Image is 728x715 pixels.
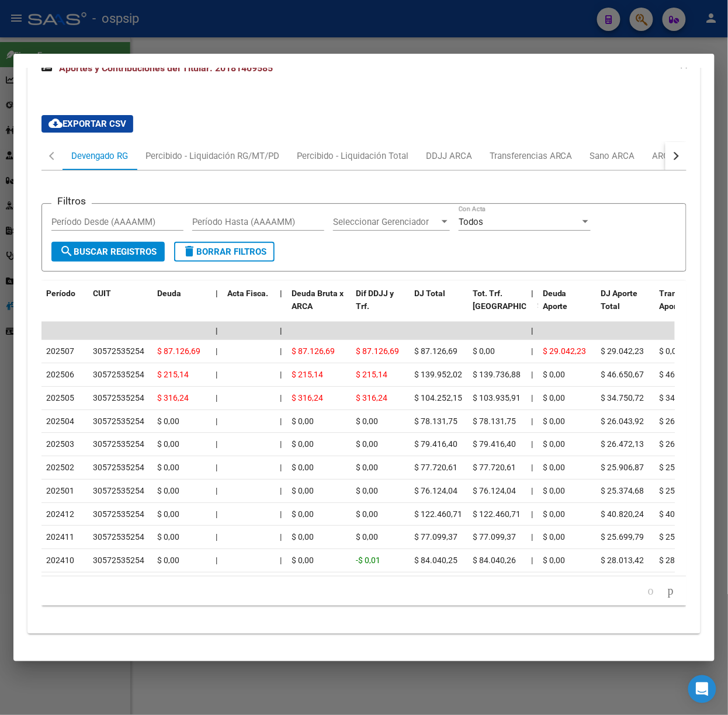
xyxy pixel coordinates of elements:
datatable-header-cell: DJ Aporte Total [597,281,655,332]
span: $ 28.013,42 [660,556,703,565]
span: 202503 [46,439,74,449]
span: $ 0,00 [660,346,682,356]
span: $ 87.126,69 [157,346,200,356]
span: $ 0,00 [543,486,565,495]
span: | [216,326,218,335]
span: Deuda [157,289,181,298]
mat-icon: delete [182,244,196,258]
span: $ 78.131,75 [473,416,516,426]
div: 30572535254 [93,461,144,474]
span: $ 26.043,92 [601,416,644,426]
span: | [216,509,217,519]
span: $ 46.650,67 [660,370,703,379]
span: $ 0,00 [157,439,179,449]
datatable-header-cell: DJ Total [410,281,468,332]
span: | [280,393,282,402]
div: Open Intercom Messenger [688,675,716,703]
span: $ 25.699,79 [660,532,703,542]
span: $ 26.043,92 [660,416,703,426]
div: Sano ARCA [590,150,635,162]
button: Buscar Registros [51,242,165,262]
span: $ 84.040,26 [473,556,516,565]
span: $ 0,00 [292,439,314,449]
span: $ 76.124,04 [473,486,516,495]
span: $ 316,24 [356,393,387,402]
span: | [280,346,282,356]
span: $ 0,00 [292,509,314,519]
span: Deuda Bruta x ARCA [292,289,344,311]
mat-expansion-panel-header: Aportes y Contribuciones del Titular: 20181409585 [27,50,701,87]
span: $ 34.750,72 [660,393,703,402]
a: go to next page [663,585,679,598]
span: | [531,439,533,449]
span: $ 0,00 [543,556,565,565]
span: $ 0,00 [292,416,314,426]
datatable-header-cell: Deuda Aporte [538,281,597,332]
span: Aportes y Contribuciones del Titular: 20181409585 [59,63,273,74]
span: | [216,556,217,565]
span: | [280,463,282,472]
span: 202505 [46,393,74,402]
span: | [531,346,533,356]
span: $ 0,00 [356,532,378,542]
span: | [280,509,282,519]
span: $ 0,00 [543,416,565,426]
span: $ 0,00 [543,463,565,472]
span: $ 25.906,87 [660,463,703,472]
span: | [216,486,217,495]
span: | [280,486,282,495]
span: $ 122.460,71 [473,509,521,519]
span: $ 77.720,61 [414,463,457,472]
span: $ 40.820,24 [660,509,703,519]
div: 30572535254 [93,368,144,381]
span: $ 87.126,69 [292,346,335,356]
span: $ 25.906,87 [601,463,644,472]
span: $ 139.736,88 [473,370,521,379]
span: $ 0,00 [543,532,565,542]
span: 202411 [46,532,74,542]
mat-icon: cloud_download [48,116,63,130]
span: 202501 [46,486,74,495]
div: 30572535254 [93,345,144,358]
span: 202410 [46,556,74,565]
span: Período [46,289,75,298]
span: | [280,439,282,449]
span: $ 0,00 [157,416,179,426]
span: | [531,556,533,565]
span: $ 0,00 [356,486,378,495]
span: | [280,532,282,542]
span: Borrar Filtros [182,247,266,257]
span: CUIT [93,289,111,298]
span: $ 0,00 [543,393,565,402]
span: | [216,393,217,402]
span: Seleccionar Gerenciador [333,217,439,227]
span: Todos [459,217,483,227]
span: $ 0,00 [157,556,179,565]
span: 202504 [46,416,74,426]
span: $ 0,00 [292,532,314,542]
span: $ 0,00 [543,370,565,379]
span: 202507 [46,346,74,356]
datatable-header-cell: | [211,281,223,332]
datatable-header-cell: Acta Fisca. [223,281,275,332]
span: $ 316,24 [292,393,323,402]
datatable-header-cell: Tot. Trf. Bruto [468,281,526,332]
span: $ 0,00 [356,416,378,426]
span: $ 84.040,25 [414,556,457,565]
span: $ 25.374,68 [660,486,703,495]
span: | [216,463,217,472]
span: $ 0,00 [292,486,314,495]
div: Percibido - Liquidación Total [297,150,408,162]
datatable-header-cell: Deuda [152,281,211,332]
datatable-header-cell: | [526,281,538,332]
span: | [280,326,282,335]
div: 30572535254 [93,415,144,428]
span: $ 46.650,67 [601,370,644,379]
span: DJ Aporte Total [601,289,638,311]
span: | [280,416,282,426]
span: $ 78.131,75 [414,416,457,426]
span: $ 25.699,79 [601,532,644,542]
span: | [531,463,533,472]
span: $ 0,00 [473,346,495,356]
span: $ 79.416,40 [473,439,516,449]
